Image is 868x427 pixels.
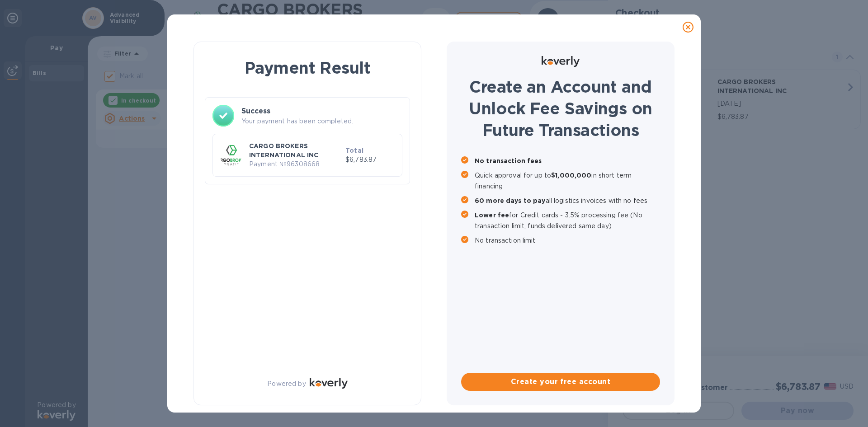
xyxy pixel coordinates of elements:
[475,195,660,206] p: all logistics invoices with no fees
[345,155,395,164] p: $6,783.87
[475,235,660,246] p: No transaction limit
[475,170,660,192] p: Quick approval for up to in short term financing
[461,373,660,391] button: Create your free account
[249,141,342,160] p: CARGO BROKERS INTERNATIONAL INC
[468,376,653,387] span: Create your free account
[475,211,509,219] b: Lower fee
[267,379,306,389] p: Powered by
[475,210,660,231] p: for Credit cards - 3.5% processing fee (No transaction limit, funds delivered same day)
[542,56,580,67] img: Logo
[475,197,546,204] b: 60 more days to pay
[461,76,660,141] h1: Create an Account and Unlock Fee Savings on Future Transactions
[208,56,406,79] h1: Payment Result
[475,157,542,164] b: No transaction fees
[241,106,402,117] h3: Success
[345,147,363,154] b: Total
[249,160,342,169] p: Payment № 96308668
[241,117,402,126] p: Your payment has been completed.
[551,172,591,179] b: $1,000,000
[310,378,348,389] img: Logo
